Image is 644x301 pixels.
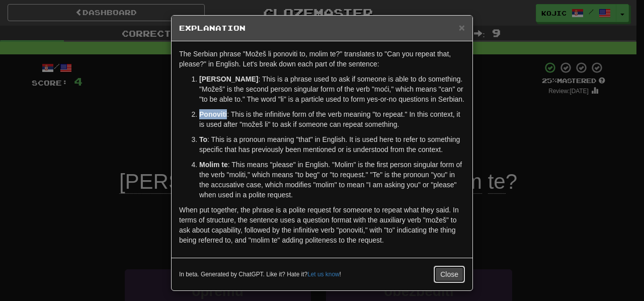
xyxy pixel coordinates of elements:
[307,271,339,278] a: Let us know
[434,266,465,283] button: Close
[199,75,258,83] strong: [PERSON_NAME]
[199,74,465,104] p: : This is a phrase used to ask if someone is able to do something. "Možeš" is the second person s...
[199,109,465,129] p: : This is the infinitive form of the verb meaning "to repeat." In this context, it is used after ...
[199,110,227,118] strong: Ponoviti
[179,23,465,33] h5: Explanation
[179,49,465,69] p: The Serbian phrase "Možeš li ponoviti to, molim te?" translates to "Can you repeat that, please?"...
[179,205,465,245] p: When put together, the phrase is a polite request for someone to repeat what they said. In terms ...
[199,135,207,143] strong: To
[199,160,465,200] p: : This means "please" in English. "Molim" is the first person singular form of the verb "moliti,"...
[459,22,465,33] span: ×
[459,22,465,33] button: Close
[199,134,465,155] p: : This is a pronoun meaning "that" in English. It is used here to refer to something specific tha...
[179,270,341,279] small: In beta. Generated by ChatGPT. Like it? Hate it? !
[199,161,228,169] strong: Molim te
